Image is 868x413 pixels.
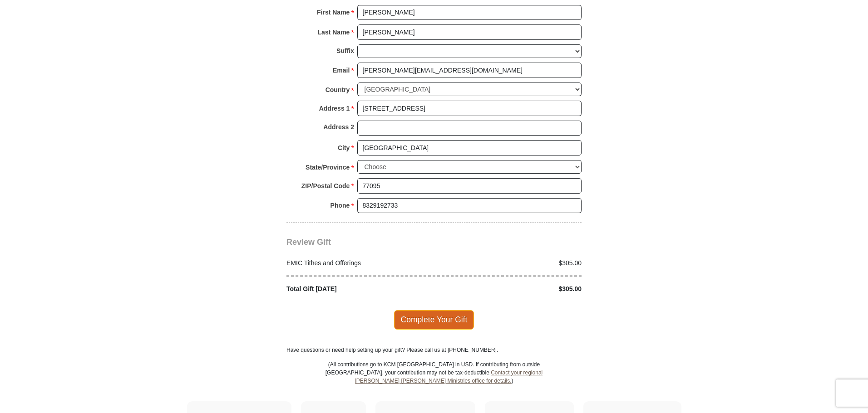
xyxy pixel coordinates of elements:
[338,141,350,154] strong: City
[434,284,587,294] div: $305.00
[318,26,350,39] strong: Last Name
[333,64,350,77] strong: Email
[282,284,434,294] div: Total Gift [DATE]
[286,346,582,354] p: Have questions or need help setting up your gift? Please call us at [PHONE_NUMBER].
[317,6,350,19] strong: First Name
[282,258,434,268] div: EMIC Tithes and Offerings
[336,44,354,57] strong: Suffix
[325,360,543,401] p: (All contributions go to KCM [GEOGRAPHIC_DATA] in USD. If contributing from outside [GEOGRAPHIC_D...
[286,238,331,247] span: Review Gift
[434,258,587,268] div: $305.00
[319,102,350,115] strong: Address 1
[301,180,350,192] strong: ZIP/Postal Code
[355,369,542,384] a: Contact your regional [PERSON_NAME] [PERSON_NAME] Ministries office for details.
[306,161,350,174] strong: State/Province
[330,199,350,212] strong: Phone
[323,121,354,133] strong: Address 2
[394,310,474,329] span: Complete Your Gift
[325,83,350,96] strong: Country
